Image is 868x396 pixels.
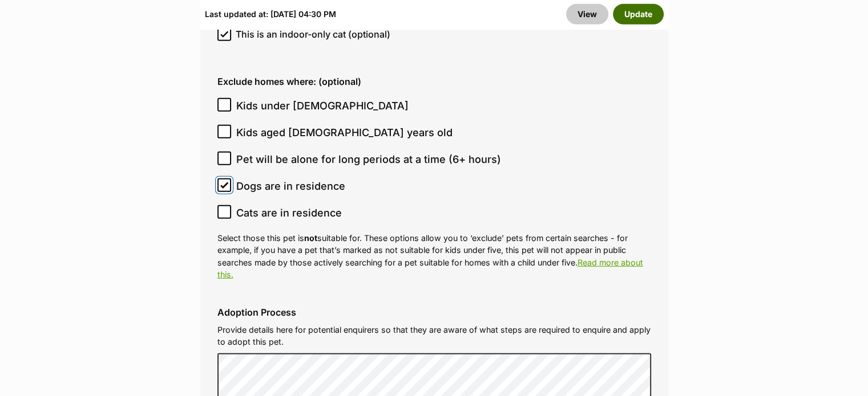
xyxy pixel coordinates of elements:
p: Select those this pet is suitable for. These options allow you to ‘exclude’ pets from certain sea... [217,232,651,280]
label: Adoption Process [217,307,651,317]
span: Kids under [DEMOGRAPHIC_DATA] [236,98,409,113]
a: Read more about this. [217,258,643,279]
label: Exclude homes where: (optional) [217,76,651,87]
span: Pet will be alone for long periods at a time (6+ hours) [236,152,501,167]
p: Provide details here for potential enquirers so that they are aware of what steps are required to... [217,324,651,348]
span: Kids aged [DEMOGRAPHIC_DATA] years old [236,125,453,140]
span: This is an indoor-only cat (optional) [236,27,390,41]
strong: not [304,233,317,243]
a: View [566,4,608,25]
div: Last updated at: [DATE] 04:30 PM [205,4,336,25]
span: Cats are in residence [236,205,342,221]
span: Dogs are in residence [236,178,345,194]
button: Update [613,4,664,25]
